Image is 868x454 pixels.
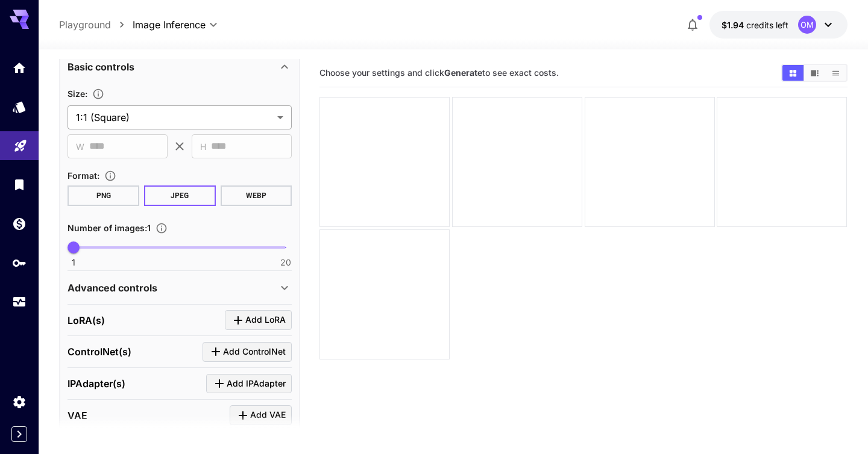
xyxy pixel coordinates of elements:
div: API Keys [12,255,27,270]
span: H [200,140,206,154]
div: Wallet [12,216,27,231]
button: JPEG [144,185,216,206]
div: Settings [12,394,27,409]
a: Playground [59,17,111,32]
button: Show media in list view [825,65,846,81]
nav: breadcrumb [59,17,133,32]
p: VAE [68,408,87,423]
button: PNG [68,185,139,206]
span: W [76,140,84,154]
div: Basic controls [68,52,292,81]
span: 1:1 (Square) [76,110,272,125]
span: Size : [68,89,87,99]
div: Advanced controls [68,273,292,302]
button: Show media in video view [804,65,825,81]
p: LoRA(s) [68,313,105,328]
span: $1.94 [722,20,746,30]
button: Click to add ControlNet [203,342,292,362]
div: Usage [12,294,27,309]
button: Choose the file format for the output image. [99,170,121,182]
p: Advanced controls [68,281,157,295]
div: Models [12,99,27,114]
button: Click to add VAE [230,405,292,425]
button: Show media in grid view [782,65,804,81]
span: 20 [280,257,291,269]
span: Add VAE [250,408,286,423]
p: ControlNet(s) [68,344,131,359]
button: Click to add IPAdapter [206,374,292,394]
b: Generate [444,67,482,78]
span: Number of images : 1 [68,223,151,233]
span: 1 [72,257,75,269]
div: OM [798,16,816,34]
span: Choose your settings and click to see exact costs. [319,67,559,78]
span: Add ControlNet [223,344,286,359]
button: Expand sidebar [11,426,27,442]
button: Adjust the dimensions of the generated image by specifying its width and height in pixels, or sel... [87,88,109,100]
button: Click to add LoRA [225,310,292,330]
div: Home [12,60,27,75]
span: Add LoRA [245,313,286,328]
span: Add IPAdapter [227,376,286,391]
div: Library [12,177,27,192]
p: Basic controls [68,60,134,74]
button: WEBP [221,185,292,206]
div: $1.9424 [722,19,788,31]
span: Format : [68,170,99,181]
div: Show media in grid viewShow media in video viewShow media in list view [781,64,848,82]
button: $1.9424OM [709,11,848,39]
div: Playground [13,134,28,149]
button: Specify how many images to generate in a single request. Each image generation will be charged se... [151,222,172,234]
span: Image Inference [133,17,206,32]
p: IPAdapter(s) [68,376,125,391]
span: credits left [746,20,788,30]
